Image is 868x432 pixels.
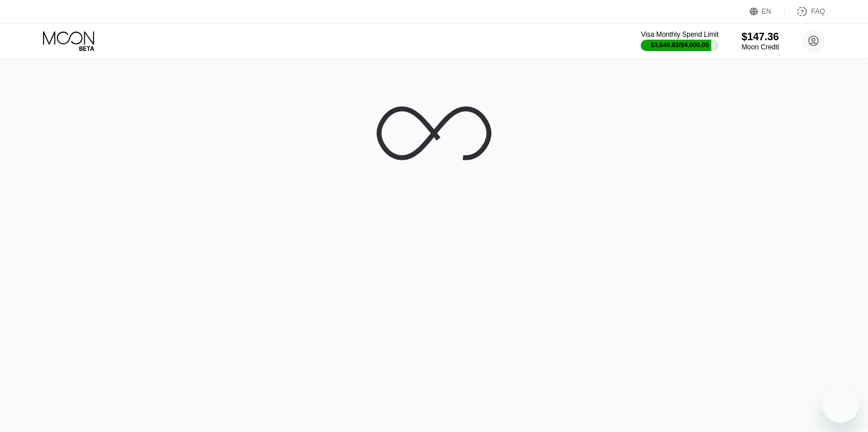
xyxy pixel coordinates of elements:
[785,6,825,17] div: FAQ
[762,7,772,16] div: EN
[742,31,779,51] div: $147.36Moon Credit
[742,31,779,43] div: $147.36
[641,30,718,38] div: Visa Monthly Spend Limit
[742,43,779,51] div: Moon Credit
[651,41,709,48] div: $3,649.82 / $4,000.00
[822,386,859,423] iframe: Кнопка, открывающая окно обмена сообщениями; идет разговор
[641,30,718,51] div: Visa Monthly Spend Limit$3,649.82/$4,000.00
[811,7,825,16] div: FAQ
[750,6,785,17] div: EN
